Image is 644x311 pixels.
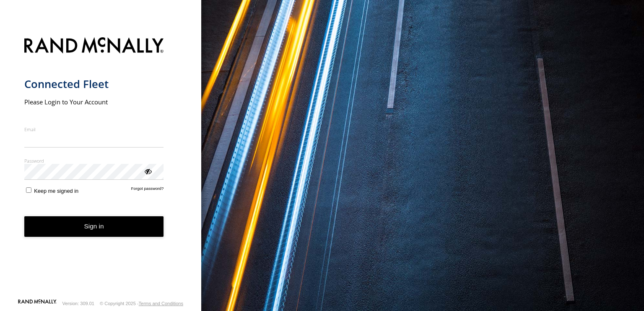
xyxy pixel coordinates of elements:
button: Sign in [24,216,164,237]
h1: Connected Fleet [24,77,164,91]
span: Keep me signed in [34,188,78,194]
form: main [24,32,177,298]
div: Version: 309.01 [62,301,94,306]
div: ViewPassword [143,167,152,175]
a: Forgot password? [131,186,164,194]
label: Email [24,126,164,132]
h2: Please Login to Your Account [24,98,164,106]
div: © Copyright 2025 - [100,301,183,306]
label: Password [24,158,164,164]
a: Visit our Website [18,299,57,308]
input: Keep me signed in [26,187,31,193]
a: Terms and Conditions [139,301,183,306]
img: Rand McNally [24,36,164,57]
